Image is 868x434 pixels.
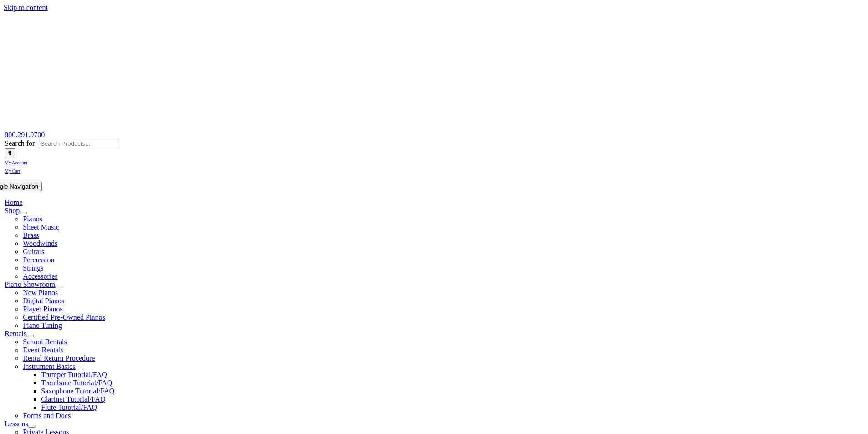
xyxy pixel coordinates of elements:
[75,368,82,370] button: Open submenu of Instrument Basics
[23,289,58,296] a: New Pianos
[26,335,34,337] button: Open submenu of Rentals
[23,363,75,370] a: Instrument Basics
[23,264,43,272] a: Strings
[23,322,62,329] a: Piano Tuning
[5,330,26,337] a: Rentals
[5,160,27,165] span: My Account
[41,395,106,403] a: Clarinet Tutorial/FAQ
[39,139,119,148] input: Search Products...
[5,281,55,288] a: Piano Showroom
[41,403,97,411] a: Flute Tutorial/FAQ
[23,240,57,247] a: Woodwinds
[41,379,112,387] a: Trombone Tutorial/FAQ
[20,212,27,214] button: Open submenu of Shop
[23,305,63,313] a: Player Pianos
[23,354,95,362] a: Rental Return Procedure
[23,338,67,346] a: School Rentals
[5,139,37,147] span: Search for:
[41,371,107,378] a: Trumpet Tutorial/FAQ
[5,131,45,138] a: 800.291.9700
[5,166,20,174] a: My Cart
[28,425,36,428] button: Open submenu of Lessons
[23,297,64,305] a: Digital Pianos
[5,168,20,174] span: My Cart
[5,148,15,158] input: Search
[5,207,20,214] a: Shop
[23,412,71,419] a: Forms and Docs
[23,272,57,280] a: Accessories
[23,346,63,354] a: Event Rentals
[5,199,22,206] a: Home
[23,223,59,231] a: Sheet Music
[23,231,39,239] a: Brass
[55,286,62,288] button: Open submenu of Piano Showroom
[5,420,28,428] a: Lessons
[4,4,48,11] a: Skip to content
[23,313,105,321] a: Certified Pre-Owned Pianos
[23,248,44,255] a: Guitars
[41,387,114,395] a: Saxophone Tutorial/FAQ
[23,256,54,264] a: Percussion
[5,158,27,166] a: My Account
[23,215,42,223] a: Pianos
